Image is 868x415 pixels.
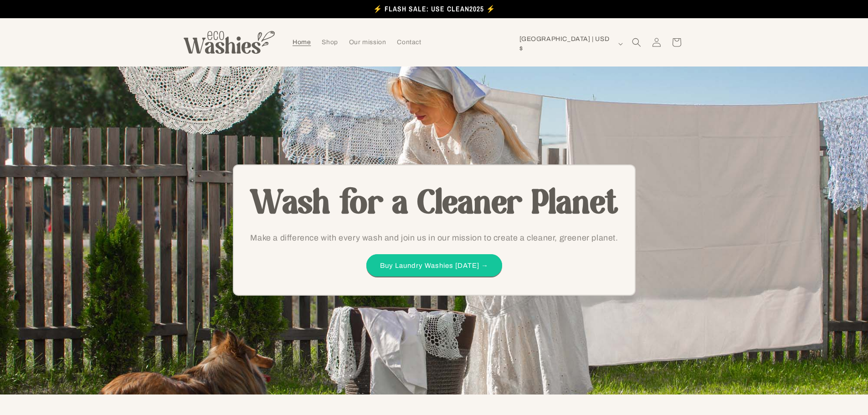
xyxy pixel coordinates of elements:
button: [GEOGRAPHIC_DATA] | USD $ [514,35,627,52]
span: [GEOGRAPHIC_DATA] | USD $ [519,34,614,53]
p: Make a difference with every wash and join us in our mission to create a cleaner, greener planet. [250,231,619,245]
span: Home [293,38,311,46]
img: Eco Washies [184,31,275,54]
span: ⚡️ FLASH SALE: USE CLEAN2025 ⚡️ [373,4,495,14]
a: Shop [316,33,343,52]
span: Contact [397,38,421,46]
a: Home [287,33,316,52]
a: Contact [391,33,426,52]
h2: Wash for a Cleaner Planet [250,184,619,226]
span: Shop [322,38,338,46]
a: Eco Washies [180,27,278,57]
a: Our mission [344,33,392,52]
span: Our mission [349,38,386,46]
summary: Search [627,32,647,52]
a: Buy Laundry Washies [DATE] → [366,255,502,277]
